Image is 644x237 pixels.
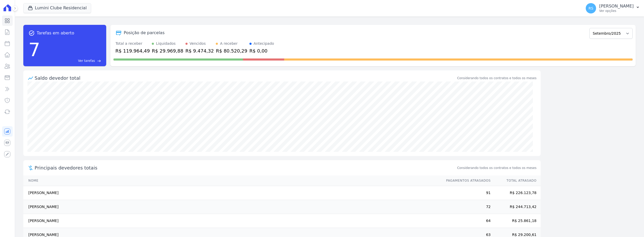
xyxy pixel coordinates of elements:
[28,36,40,63] div: 7
[23,175,441,186] th: Nome
[441,186,491,200] td: 91
[78,58,95,63] span: Ver tarefas
[491,175,541,186] th: Total Atrasado
[491,200,541,214] td: R$ 244.713,42
[441,214,491,228] td: 64
[457,166,536,170] span: Considerando todos os contratos e todos os meses
[190,41,206,46] div: Vencidos
[156,41,176,46] div: Liquidados
[35,75,456,82] div: Saldo devedor total
[23,214,441,228] td: [PERSON_NAME]
[37,30,74,36] span: Tarefas em aberto
[599,9,634,13] p: Ver opções
[249,47,274,54] div: R$ 0,00
[599,4,634,9] p: [PERSON_NAME]
[97,59,101,63] span: east
[441,175,491,186] th: Pagamentos Atrasados
[42,58,101,63] a: Ver tarefas east
[152,47,183,54] div: R$ 29.969,88
[185,47,214,54] div: R$ 9.474,32
[116,41,150,46] div: Total a receber
[23,186,441,200] td: [PERSON_NAME]
[23,3,91,13] button: Lumini Clube Residencial
[491,186,541,200] td: R$ 226.123,78
[254,41,274,46] div: Antecipado
[35,164,456,171] span: Principais devedores totais
[589,6,593,10] span: RS
[28,30,35,36] span: task_alt
[220,41,238,46] div: A receber
[457,76,536,80] div: Considerando todos os contratos e todos os meses
[23,200,441,214] td: [PERSON_NAME]
[491,214,541,228] td: R$ 25.861,18
[124,30,165,36] div: Posição de parcelas
[441,200,491,214] td: 72
[216,47,247,54] div: R$ 80.520,29
[582,1,644,16] button: RS [PERSON_NAME] Ver opções
[116,47,150,54] div: R$ 119.964,49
